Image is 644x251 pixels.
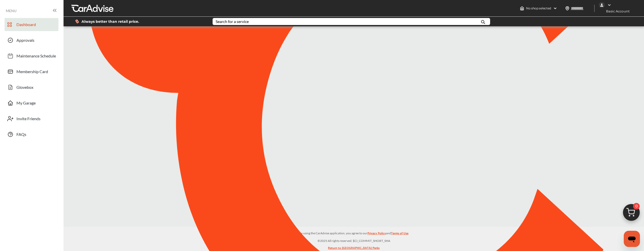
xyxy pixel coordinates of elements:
[619,202,643,226] img: cart_icon.3d0951e8.svg
[16,100,36,107] span: My Garage
[16,85,33,91] span: Glovebox
[75,19,79,24] img: dollor_label_vector.a70140d1.svg
[6,9,16,13] span: MENU
[5,34,58,47] a: Approvals
[553,6,557,10] img: header-down-arrow.9dd2ce7d.svg
[5,81,58,94] a: Glovebox
[16,69,48,76] span: Membership Card
[16,22,36,29] span: Dashboard
[5,112,58,125] a: Invite Friends
[5,18,58,31] a: Dashboard
[16,116,40,123] span: Invite Friends
[607,3,611,7] img: WGsFRI8htEPBVLJbROoPRyZpYNWhNONpIPPETTm6eUC0GeLEiAAAAAElFTkSuQmCC
[624,231,640,247] iframe: Button to launch messaging window
[594,5,595,12] img: header-divider.bc55588e.svg
[16,38,34,44] span: Approvals
[216,19,249,24] div: Search for a service
[5,96,58,110] a: My Garage
[81,20,139,23] span: Always better than retail price.
[16,132,26,138] span: FAQs
[633,203,640,210] span: 0
[565,6,569,10] img: location_vector.a44bc228.svg
[326,113,354,138] img: CA_CheckIcon.cf4f08d4.svg
[599,2,605,8] img: jVpblrzwTbfkPYzPPzSLxeg0AAAAASUVORK5CYII=
[64,231,644,236] p: By using the CarAdvise application, you agree to our and
[5,128,58,141] a: FAQs
[520,6,524,10] img: header-home-logo.8d720a4f.svg
[5,65,58,78] a: Membership Card
[526,6,551,10] span: No shop selected
[5,49,58,62] a: Maintenance Schedule
[16,53,56,60] span: Maintenance Schedule
[599,9,633,14] span: Basic Account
